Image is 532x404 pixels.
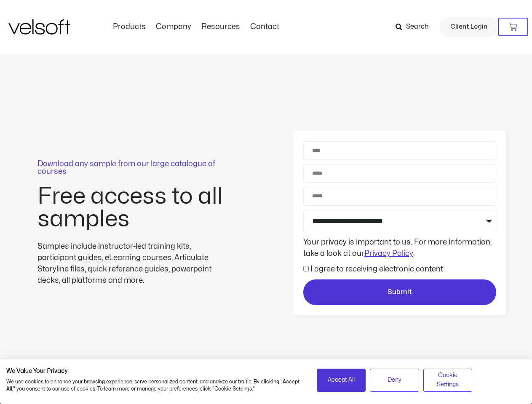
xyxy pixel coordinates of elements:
a: CompanyMenu Toggle [151,22,196,32]
button: Deny all cookies [370,369,419,392]
button: Accept all cookies [317,369,366,392]
label: I agree to receiving electronic content [310,266,443,273]
a: ContactMenu Toggle [245,22,284,32]
p: Download any sample from our large catalogue of courses [37,160,227,175]
button: Adjust cookie preferences [423,369,473,392]
span: Deny [388,375,401,385]
a: ProductsMenu Toggle [108,22,151,32]
p: We use cookies to enhance your browsing experience, serve personalized content, and analyze our t... [6,378,304,393]
span: Cookie Settings [429,371,467,390]
h2: We Value Your Privacy [6,367,304,375]
span: Accept All [328,375,355,385]
span: Client Login [450,21,487,32]
nav: Menu [108,22,284,32]
div: Your privacy is important to us. For more information, take a look at our . [301,237,498,259]
span: Submit [388,287,412,298]
a: Search [396,20,435,34]
button: Submit [303,279,496,306]
h2: Free access to all samples [37,185,227,231]
a: Privacy Policy [364,250,413,257]
span: Search [406,21,429,32]
a: ResourcesMenu Toggle [196,22,245,32]
div: Samples include instructor-led training kits, participant guides, eLearning courses, Articulate S... [37,241,227,286]
img: Velsoft Training Materials [8,19,70,35]
a: Client Login [440,17,498,37]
